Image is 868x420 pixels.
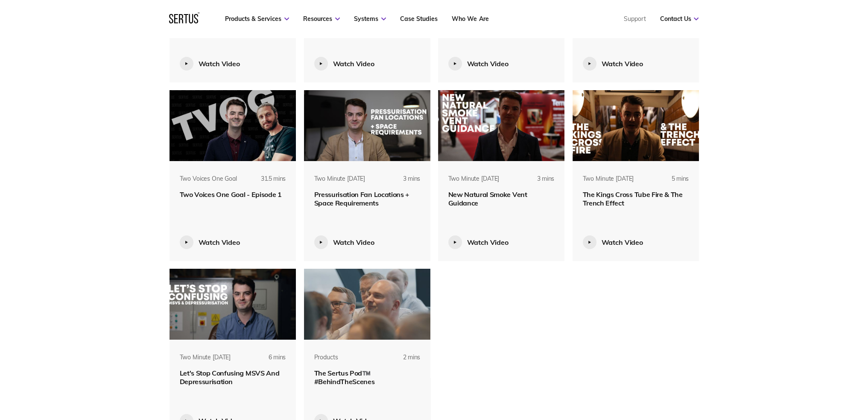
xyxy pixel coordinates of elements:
[385,175,420,190] div: 3 mins
[602,238,643,247] div: Watch Video
[180,190,282,199] span: Two Voices One Goal - Episode 1
[385,353,420,369] div: 2 mins
[199,238,240,247] div: Watch Video
[602,59,643,68] div: Watch Video
[303,15,340,23] a: Resources
[519,175,554,190] div: 3 mins
[452,15,488,23] a: Who We Are
[250,353,286,369] div: 6 mins
[467,238,509,247] div: Watch Video
[199,59,240,68] div: Watch Video
[467,59,509,68] div: Watch Video
[180,175,237,183] div: Two Voices One Goal
[354,15,386,23] a: Systems
[314,353,338,362] div: Products
[715,321,868,420] iframe: Chat Widget
[623,15,646,23] a: Support
[583,175,634,183] div: Two Minute [DATE]
[314,369,375,386] span: The Sertus Pod™️ #BehindTheScenes
[180,353,231,362] div: Two Minute [DATE]
[314,190,409,207] span: Pressurisation Fan Locations + Space Requirements
[333,238,374,247] div: Watch Video
[583,190,683,207] span: The Kings Cross Tube Fire & The Trench Effect
[333,59,374,68] div: Watch Video
[400,15,438,23] a: Case Studies
[180,369,280,386] span: Let's Stop Confusing MSVS And Depressurisation
[660,15,698,23] a: Contact Us
[225,15,289,23] a: Products & Services
[314,175,365,183] div: Two Minute [DATE]
[448,175,500,183] div: Two Minute [DATE]
[448,190,527,207] span: New Natural Smoke Vent Guidance
[250,175,286,190] div: 31.5 mins
[653,175,689,190] div: 5 mins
